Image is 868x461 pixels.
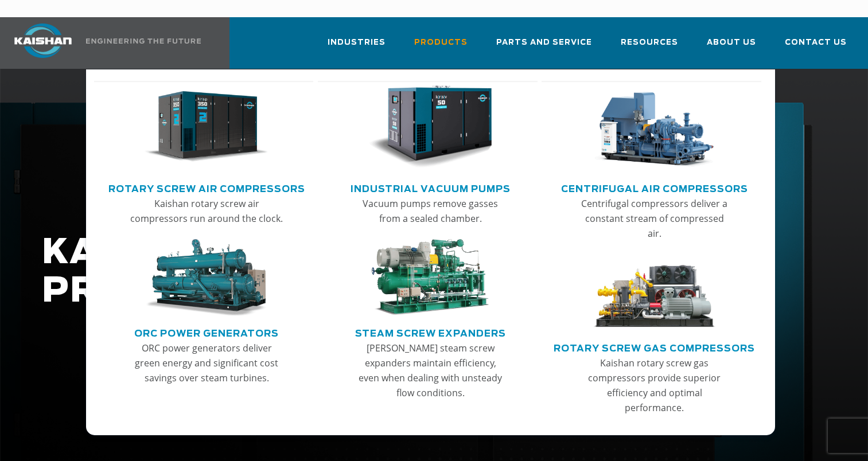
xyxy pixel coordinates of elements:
a: Contact Us [785,28,847,67]
span: Parts and Service [496,36,592,49]
span: Contact Us [785,36,847,49]
a: Resources [621,28,678,67]
a: About Us [707,28,756,67]
a: Parts and Service [496,28,592,67]
img: Engineering the future [86,38,201,44]
a: Industries [328,28,386,67]
p: Centrifugal compressors deliver a constant stream of compressed air. [577,196,731,241]
span: Products [414,36,468,49]
span: Industries [328,36,386,49]
a: Rotary Screw Gas Compressors [554,338,755,355]
span: Resources [621,36,678,49]
span: About Us [707,36,756,49]
h1: KAISHAN PRODUCTS [42,234,694,311]
p: Kaishan rotary screw gas compressors provide superior efficiency and optimal performance. [577,355,731,415]
a: Steam Screw Expanders [355,323,506,341]
p: Vacuum pumps remove gasses from a sealed chamber. [353,196,507,226]
a: Rotary Screw Air Compressors [108,179,305,196]
a: Centrifugal Air Compressors [561,179,748,196]
img: thumb-Rotary-Screw-Gas-Compressors [593,254,717,331]
p: Kaishan rotary screw air compressors run around the clock. [130,196,283,226]
p: ORC power generators deliver green energy and significant cost savings over steam turbines. [130,341,283,385]
p: [PERSON_NAME] steam screw expanders maintain efficiency, even when dealing with unsteady flow con... [353,341,507,400]
img: thumb-Steam-Screw-Expanders [368,239,492,317]
img: thumb-Industrial-Vacuum-Pumps [368,85,492,169]
img: thumb-Centrifugal-Air-Compressors [593,85,717,169]
img: thumb-ORC-Power-Generators [145,239,268,317]
a: Industrial Vacuum Pumps [351,179,511,196]
img: thumb-Rotary-Screw-Air-Compressors [145,85,268,169]
a: Products [414,28,468,67]
a: ORC Power Generators [134,323,279,341]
